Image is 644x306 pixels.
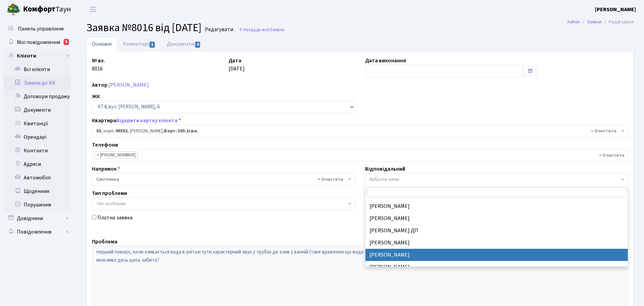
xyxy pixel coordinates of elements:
label: № вх. [92,57,105,65]
li: [PERSON_NAME] [365,249,628,261]
a: Документи [3,103,71,117]
span: Мої повідомлення [17,39,60,46]
a: Адреси [3,157,71,171]
li: [PERSON_NAME] [365,261,628,273]
a: Мої повідомлення5 [3,36,71,49]
span: <b>53</b>, корп.: <b>00302</b>, Крамаренко Інна Вікторівна, <b>Борг: 303.1грн.</b> [92,125,628,137]
span: Сантехніка [92,173,355,186]
a: Відкрити картку клієнта [116,117,177,124]
label: Дата виконання [365,57,406,65]
li: [PERSON_NAME] [365,200,628,212]
li: [PERSON_NAME] [365,237,628,249]
a: Всі клієнти [3,63,71,76]
span: Тип проблеми [96,200,125,207]
span: Вибрати запис [369,176,400,183]
span: Заявка №8016 від [DATE] [86,20,201,36]
div: [DATE] [223,57,360,78]
li: Редагувати [602,18,634,26]
b: Борг: 303.1грн. [164,128,198,134]
label: Автор [92,81,108,89]
a: Заявки до КК [3,76,71,90]
b: Комфорт [23,4,55,15]
span: 0 [195,42,200,48]
label: Проблема [92,238,117,246]
label: Напрямок [92,165,120,173]
span: Заявки [270,26,284,33]
a: Повідомлення [3,225,71,239]
label: Тип проблеми [92,189,127,197]
a: Контакти [3,144,71,157]
a: Панель управління [3,22,71,36]
img: logo.png [7,3,20,16]
span: Панель управління [18,25,64,32]
span: Сантехніка [96,176,347,183]
label: Дата [229,57,241,65]
span: Таун [23,4,71,15]
a: Заявки [587,18,602,25]
div: 8016 [87,57,223,78]
span: × [97,152,99,158]
a: Назад до всіхЗаявки [239,26,284,33]
a: Основні [86,37,117,51]
b: 53 [96,128,101,134]
li: [PERSON_NAME] ДП [365,224,628,237]
button: Переключити навігацію [85,4,101,15]
a: Порушення [3,198,71,212]
li: [PERSON_NAME] [365,212,628,224]
nav: breadcrumb [557,15,644,29]
a: Коментарі [117,37,161,51]
li: (063) 592-23-93 [94,151,138,159]
small: Редагувати . [204,26,235,33]
span: <b>53</b>, корп.: <b>00302</b>, Крамаренко Інна Вікторівна, <b>Борг: 303.1грн.</b> [96,128,620,134]
span: Видалити всі елементи [599,152,624,159]
a: Документи [161,37,207,51]
a: Admin [567,18,580,25]
label: Квартира [92,116,181,125]
b: [PERSON_NAME] [595,6,636,13]
a: Договори продажу [3,90,71,103]
span: Видалити всі елементи [591,128,616,134]
label: ЖК [92,92,100,101]
b: 00302 [116,128,127,134]
span: 1 [149,42,155,48]
a: Клієнти [3,49,71,63]
label: Відповідальний [365,165,405,173]
a: Довідники [3,212,71,225]
label: Платна заявка [97,214,133,222]
a: Щоденник [3,184,71,198]
a: [PERSON_NAME] [109,81,149,89]
a: Орендарі [3,130,71,144]
span: Видалити всі елементи [318,176,343,183]
a: Автомобілі [3,171,71,184]
a: [PERSON_NAME] [595,5,636,14]
div: 5 [64,39,69,45]
label: Телефони [92,141,118,149]
a: Квитанції [3,117,71,130]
